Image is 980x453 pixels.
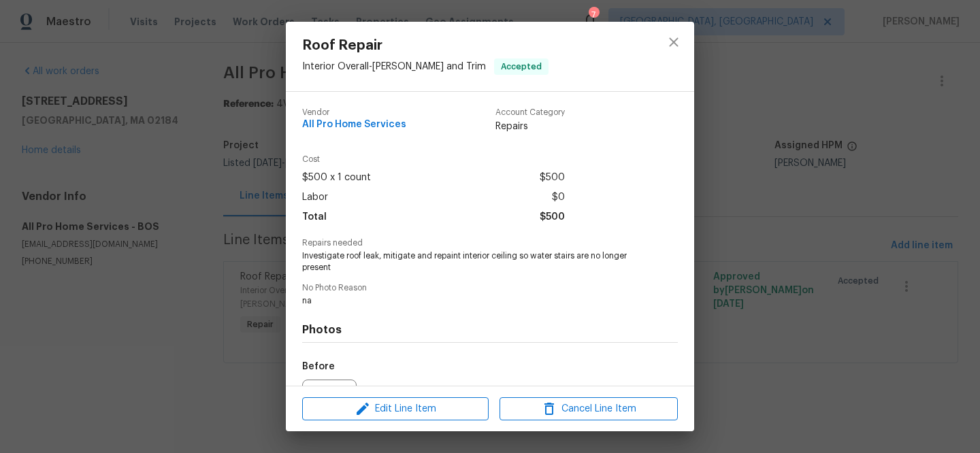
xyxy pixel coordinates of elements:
[302,362,335,371] h5: Before
[589,8,598,22] div: 7
[302,188,328,207] span: Labor
[302,38,549,53] span: Roof Repair
[495,108,565,117] span: Account Category
[302,168,371,188] span: $500 x 1 count
[540,168,565,188] span: $500
[302,239,678,248] span: Repairs needed
[306,401,485,418] span: Edit Line Item
[302,397,489,421] button: Edit Line Item
[500,397,678,421] button: Cancel Line Item
[302,120,406,130] span: All Pro Home Services
[657,26,690,58] button: close
[302,295,640,307] span: na
[495,60,547,73] span: Accepted
[302,323,678,337] h4: Photos
[504,401,674,418] span: Cancel Line Item
[540,207,565,227] span: $500
[302,108,406,117] span: Vendor
[302,62,486,71] span: Interior Overall - [PERSON_NAME] and Trim
[495,120,565,133] span: Repairs
[302,250,640,273] span: Investigate roof leak, mitigate and repaint interior ceiling so water stairs are no longer present
[302,155,565,164] span: Cost
[552,188,565,207] span: $0
[302,207,327,227] span: Total
[302,284,678,292] span: No Photo Reason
